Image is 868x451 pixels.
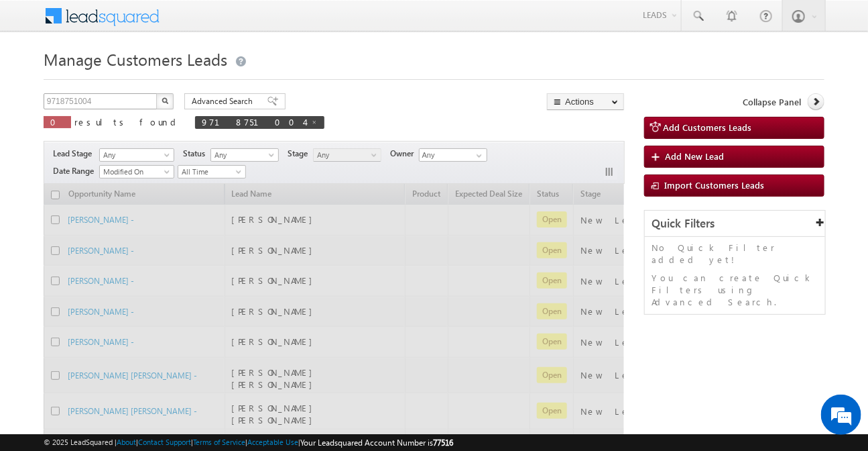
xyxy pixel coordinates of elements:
[220,7,252,39] div: Minimize live chat window
[117,438,136,446] a: About
[313,148,381,162] a: Any
[138,438,191,446] a: Contact Support
[178,165,246,179] a: All Time
[193,438,245,446] a: Terms of Service
[469,149,486,162] a: Show All Items
[652,272,818,308] p: You can create Quick Filters using Advanced Search.
[178,166,242,178] span: All Time
[433,438,453,448] span: 77516
[247,438,298,446] a: Acceptable Use
[99,148,174,162] a: Any
[743,96,801,108] span: Collapse Panel
[645,211,825,237] div: Quick Filters
[53,165,99,177] span: Date Range
[50,116,64,128] span: 0
[664,179,764,191] span: Import Customers Leads
[652,242,818,266] p: No Quick Filter added yet!
[665,150,724,162] span: Add New Lead
[547,93,624,110] button: Actions
[288,148,313,160] span: Stage
[182,352,243,370] em: Start Chat
[99,165,174,179] a: Modified On
[390,148,419,160] span: Owner
[44,48,227,70] span: Manage Customers Leads
[202,116,304,128] span: 9718751004
[192,95,257,107] span: Advanced Search
[419,148,487,162] input: Type to Search
[314,149,377,161] span: Any
[162,97,168,104] img: Search
[44,436,453,449] span: © 2025 LeadSquared | | | | |
[17,124,245,340] textarea: Type your message and hit 'Enter'
[70,70,225,88] div: Chat with us now
[100,166,170,178] span: Modified On
[23,70,56,88] img: d_60004797649_company_0_60004797649
[53,148,97,160] span: Lead Stage
[100,149,170,161] span: Any
[300,438,453,448] span: Your Leadsquared Account Number is
[211,149,275,161] span: Any
[210,148,279,162] a: Any
[663,121,751,133] span: Add Customers Leads
[183,148,210,160] span: Status
[74,116,181,128] span: results found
